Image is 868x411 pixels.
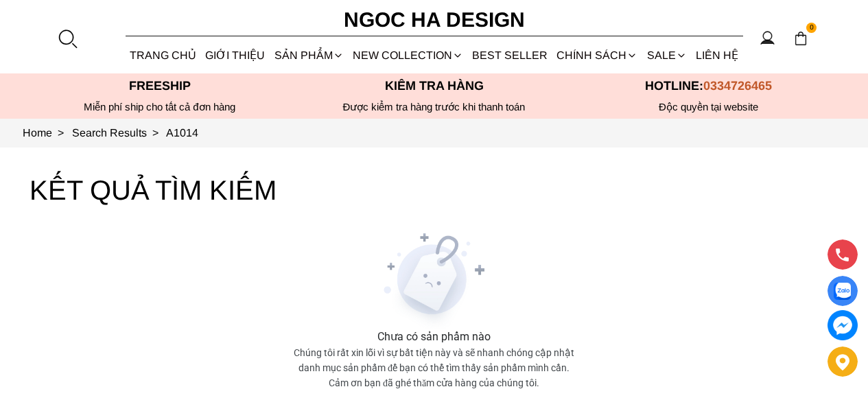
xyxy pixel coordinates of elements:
[552,37,642,73] div: Chính sách
[572,79,846,93] p: Hotline:
[468,37,552,73] a: BEST SELLER
[288,345,580,390] p: Chúng tôi rất xin lỗi vì sự bất tiện này và sẽ nhanh chóng cập nhật danh mục sản phẩm để bạn có t...
[297,101,572,113] p: Được kiểm tra hàng trước khi thanh toán
[72,127,166,139] a: Link to Search Results
[691,37,742,73] a: LIÊN HỆ
[201,37,270,73] a: GIỚI THIỆU
[806,23,817,34] span: 0
[834,283,851,300] img: Display image
[642,37,691,73] a: SALE
[377,329,491,345] div: Chưa có sản phẩm nào
[147,127,164,139] span: >
[348,37,467,73] a: NEW COLLECTION
[828,310,858,340] a: messenger
[23,79,297,93] p: Freeship
[793,31,808,46] img: img-CART-ICON-ksit0nf1
[23,101,297,113] div: Miễn phí ship cho tất cả đơn hàng
[166,127,198,139] a: Link to A1014
[270,37,348,73] div: SẢN PHẨM
[379,219,489,329] img: empty-product
[30,168,839,212] h3: KẾT QUẢ TÌM KIẾM
[385,79,484,93] font: Kiểm tra hàng
[331,3,537,36] a: Ngoc Ha Design
[828,276,858,306] a: Display image
[126,37,201,73] a: TRANG CHỦ
[703,79,772,93] span: 0334726465
[23,127,72,139] a: Link to Home
[572,101,846,113] h6: Độc quyền tại website
[52,127,69,139] span: >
